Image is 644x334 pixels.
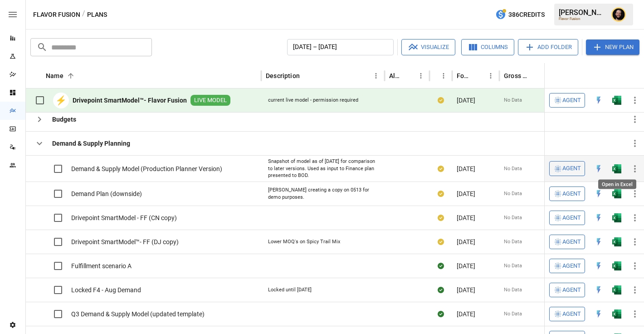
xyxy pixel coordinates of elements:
[594,164,603,173] div: Open in Quick Edit
[504,165,522,172] span: No Data
[438,261,444,270] div: Sync complete
[562,309,581,319] span: Agent
[430,69,443,82] button: Sort
[612,309,621,319] img: excel-icon.76473adf.svg
[612,237,621,246] div: Open in Excel
[71,189,142,198] span: Demand Plan (downside)
[562,285,581,295] span: Agent
[612,213,621,222] img: excel-icon.76473adf.svg
[612,189,621,198] div: Open in Excel
[612,309,621,319] div: Open in Excel
[452,88,499,113] div: [DATE]
[33,9,80,20] button: Flavor Fusion
[612,261,621,270] div: Open in Excel
[438,237,444,246] div: Your plan has changes in Excel that are not reflected in the Drivepoint Data Warehouse, select "S...
[559,8,606,17] div: [PERSON_NAME]
[504,286,522,294] span: No Data
[594,261,603,270] div: Open in Quick Edit
[594,237,603,246] div: Open in Quick Edit
[438,164,444,173] div: Your plan has changes in Excel that are not reflected in the Drivepoint Data Warehouse, select "S...
[631,69,644,82] button: Sort
[594,189,603,198] img: quick-edit-flash.b8aec18c.svg
[268,238,340,246] div: Lower MOQ's on Spicy Trail Mix
[452,182,499,206] div: [DATE]
[71,237,179,246] span: Drivepoint SmartModel™- FF (DJ copy)
[612,261,621,270] img: excel-icon.76473adf.svg
[612,164,621,173] div: Open in Excel
[594,285,603,295] img: quick-edit-flash.b8aec18c.svg
[562,261,581,271] span: Agent
[594,213,603,222] img: quick-edit-flash.b8aec18c.svg
[268,158,378,179] div: Snapshot of model as of [DATE] for comparison to later versions. Used as input to Finance plan pr...
[562,237,581,247] span: Agent
[594,237,603,246] img: quick-edit-flash.b8aec18c.svg
[268,187,378,201] div: [PERSON_NAME] creating a copy on 0513 for demo purposes.
[504,238,522,246] span: No Data
[612,189,621,198] img: excel-icon.76473adf.svg
[559,17,606,21] div: Flavor Fusion
[71,164,222,173] span: Demand & Supply Model (Production Planner Version)
[71,213,177,222] span: Drivepoint SmartModel - FF (CN copy)
[452,254,499,278] div: [DATE]
[370,69,382,82] button: Description column menu
[612,164,621,173] img: excel-icon.76473adf.svg
[549,161,585,176] button: Agent
[549,307,585,321] button: Agent
[586,39,639,55] button: New Plan
[504,190,522,197] span: No Data
[598,180,636,189] div: Open in Excel
[492,6,548,23] button: 386Credits
[594,189,603,198] div: Open in Quick Edit
[401,39,455,55] button: Visualize
[73,96,187,105] b: Drivepoint SmartModel™- Flavor Fusion
[457,72,471,79] div: Forecast start
[438,309,444,319] div: Sync complete
[549,211,585,225] button: Agent
[611,7,626,22] img: Ciaran Nugent
[53,93,69,108] div: ⚡
[531,69,543,82] button: Sort
[612,96,621,105] div: Open in Excel
[594,261,603,270] img: quick-edit-flash.b8aec18c.svg
[301,69,313,82] button: Sort
[438,285,444,295] div: Sync complete
[452,206,499,230] div: [DATE]
[518,39,578,55] button: Add Folder
[504,214,522,221] span: No Data
[562,213,581,223] span: Agent
[472,69,484,82] button: Sort
[452,155,499,182] div: [DATE]
[594,213,603,222] div: Open in Quick Edit
[562,189,581,199] span: Agent
[549,93,585,108] button: Agent
[594,285,603,295] div: Open in Quick Edit
[71,285,141,295] span: Locked F4 - Aug Demand
[594,309,603,319] div: Open in Quick Edit
[606,2,631,27] button: Ciaran Nugent
[504,97,522,104] span: No Data
[266,72,300,79] div: Description
[287,39,394,55] button: [DATE] – [DATE]
[543,69,556,82] button: Gross Margin column menu
[452,278,499,302] div: [DATE]
[504,72,530,79] div: Gross Margin
[562,163,581,174] span: Agent
[594,96,603,105] img: quick-edit-flash.b8aec18c.svg
[594,309,603,319] img: quick-edit-flash.b8aec18c.svg
[268,97,358,104] div: current live model - permission required
[438,189,444,198] div: Your plan has changes in Excel that are not reflected in the Drivepoint Data Warehouse, select "S...
[549,187,585,201] button: Agent
[594,96,603,105] div: Open in Quick Edit
[549,235,585,249] button: Agent
[504,310,522,318] span: No Data
[71,309,205,319] span: Q3 Demand & Supply Model (updated template)
[612,285,621,295] img: excel-icon.76473adf.svg
[190,96,230,105] span: LIVE MODEL
[71,261,132,270] span: Fulfillment scenario A
[52,115,76,124] b: Budgets
[504,262,522,270] span: No Data
[612,213,621,222] div: Open in Excel
[46,72,63,79] div: Name
[612,96,621,105] img: excel-icon.76473adf.svg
